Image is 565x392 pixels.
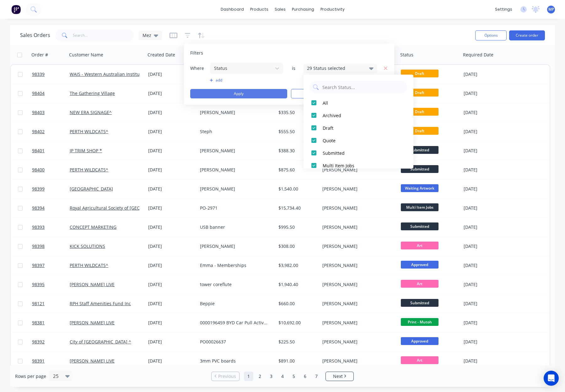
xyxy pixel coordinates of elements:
div: [DATE] [148,71,195,77]
span: Art [401,280,439,288]
div: [DATE] [148,90,195,97]
div: [DATE] [464,128,514,135]
div: [PERSON_NAME] [322,262,392,269]
div: [DATE] [148,224,195,230]
a: 98404 [32,84,70,103]
a: 98393 [32,218,70,237]
button: Quote [304,134,413,147]
div: $1,540.00 [278,186,315,192]
div: [PERSON_NAME] [200,167,270,173]
button: Archived [304,109,413,122]
div: Open Intercom Messenger [544,371,559,386]
span: 98403 [32,109,45,116]
button: Options [475,30,507,40]
a: 98121 [32,294,70,313]
a: PERTH WILDCATS^ [70,167,108,173]
div: Quote [323,137,398,144]
span: 98395 [32,281,45,288]
ul: Pagination [209,372,356,381]
a: Page 4 [278,372,287,381]
div: settings [492,5,515,14]
div: [PERSON_NAME] [200,148,270,154]
div: 0000196459 BYD Car Pull Activation [200,320,270,326]
div: [DATE] [148,205,195,211]
a: 98402 [32,122,70,141]
div: [DATE] [148,186,195,192]
div: [DATE] [148,301,195,307]
div: tower coreflute [200,281,270,288]
div: [DATE] [464,205,514,211]
span: Where [190,65,209,71]
div: [PERSON_NAME] [200,243,270,249]
div: PO-2971 [200,205,270,211]
span: 98401 [32,148,45,154]
div: [PERSON_NAME] [322,320,392,326]
div: [DATE] [464,339,514,345]
div: sales [272,5,289,14]
div: $1,940.40 [278,281,315,288]
div: Multi Item Jobs [323,162,398,169]
div: 29 Status selected [307,65,364,71]
div: [DATE] [464,281,514,288]
div: [DATE] [464,109,514,116]
div: Draft [323,125,398,131]
div: 3mm PVC boards [200,358,270,364]
div: $308.00 [278,243,315,249]
div: $225.50 [278,339,315,345]
a: 98395 [32,275,70,294]
div: $660.00 [278,301,315,307]
a: PERTH WILDCATS^ [70,262,108,268]
a: Previous page [212,373,239,379]
span: 98402 [32,128,45,135]
span: 98404 [32,90,45,97]
div: [DATE] [148,320,195,326]
div: PO00026637 [200,339,270,345]
a: 98399 [32,180,70,198]
div: Steph [200,128,270,135]
a: 98400 [32,160,70,179]
a: Page 7 [312,372,321,381]
div: [PERSON_NAME] [322,167,392,173]
div: [PERSON_NAME] [322,243,392,249]
div: $10,692.00 [278,320,315,326]
span: Rows per page [15,373,46,379]
div: Beppie [200,301,270,307]
div: $875.60 [278,167,315,173]
a: KICK SOLUTIONS [70,243,105,249]
div: Submitted [323,150,398,156]
a: Page 5 [289,372,299,381]
div: [PERSON_NAME] [322,224,392,230]
div: [DATE] [148,339,195,345]
a: Page 6 [300,372,310,381]
div: All [323,100,398,106]
div: [DATE] [464,262,514,269]
div: Status [400,52,413,58]
div: [DATE] [148,148,195,154]
div: [DATE] [464,320,514,326]
span: Art [401,242,439,249]
a: The Gathering Village [70,90,115,96]
div: productivity [317,5,348,14]
span: Multi Item Jobs [401,203,439,211]
a: [PERSON_NAME] LIVE [70,281,115,287]
span: Submitted [401,299,439,307]
button: All [304,97,413,109]
a: 98381 [32,313,70,332]
a: 98392 [32,332,70,351]
a: PERTH WILDCATS^ [70,128,108,134]
span: MP [548,7,554,12]
div: $891.00 [278,358,315,364]
div: Created Date [148,52,175,58]
span: 98393 [32,224,45,230]
span: Draft [401,127,439,135]
input: Search... [73,29,134,42]
a: RPH Staff Amenities Fund Inc [70,301,131,306]
div: [DATE] [464,301,514,307]
button: Draft [304,122,413,134]
button: Apply [190,89,287,98]
span: Waiting Artwork [401,184,439,192]
span: Mez [143,32,151,39]
div: [PERSON_NAME] [322,301,392,307]
div: [PERSON_NAME] [200,109,270,116]
a: Page 3 [266,372,276,381]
